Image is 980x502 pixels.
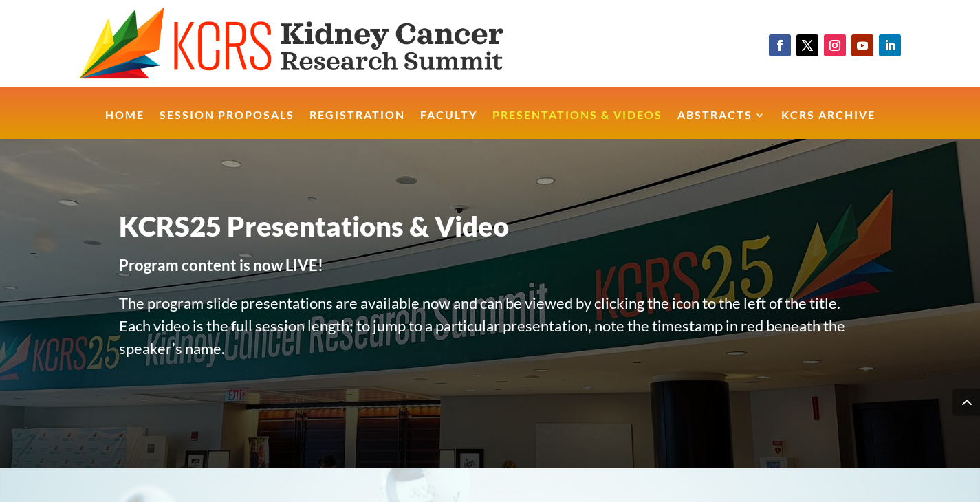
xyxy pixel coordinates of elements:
[420,110,477,140] a: Faculty
[160,110,294,140] a: Session Proposals
[119,256,323,274] strong: Program content is now LIVE!
[677,110,766,140] a: Abstracts
[879,34,901,56] a: Follow on LinkedIn
[851,34,873,56] a: Follow on Youtube
[119,292,862,375] p: The program slide presentations are available now and can be viewed by clicking the icon to the l...
[781,110,875,140] a: KCRS Archive
[796,34,818,56] a: Follow on X
[769,34,791,56] a: Follow on Facebook
[79,7,556,80] img: KCRS generic logo wide
[105,110,144,140] a: Home
[492,110,662,140] a: Presentations & Videos
[309,110,405,140] a: Registration
[824,34,846,56] a: Follow on Instagram
[119,210,509,243] span: KCRS25 Presentations & Video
